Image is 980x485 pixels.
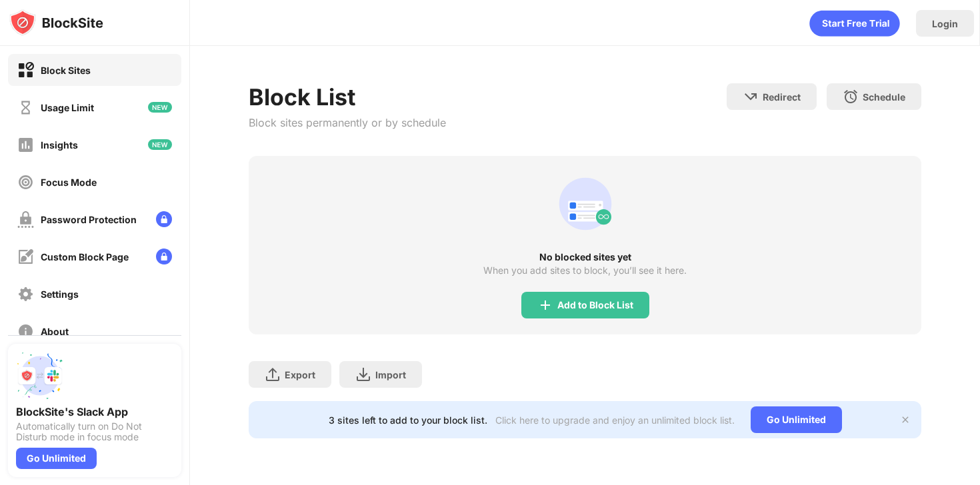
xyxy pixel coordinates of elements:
div: Import [375,369,406,380]
div: Export [285,369,315,380]
div: Go Unlimited [16,448,97,469]
div: Custom Block Page [41,251,129,262]
div: When you add sites to block, you’ll see it here. [483,265,687,276]
div: Insights [41,139,78,151]
img: about-off.svg [17,323,34,340]
img: lock-menu.svg [156,211,172,227]
img: time-usage-off.svg [17,99,34,116]
img: new-icon.svg [148,102,172,113]
div: Block Sites [41,65,91,76]
div: Login [932,18,958,29]
div: Automatically turn on Do Not Disturb mode in focus mode [16,421,173,442]
div: animation [809,10,900,37]
img: block-on.svg [17,62,34,79]
div: BlockSite's Slack App [16,405,173,418]
img: password-protection-off.svg [17,211,34,228]
div: No blocked sites yet [249,252,921,262]
div: Block sites permanently or by schedule [249,116,446,129]
img: new-icon.svg [148,139,172,150]
img: customize-block-page-off.svg [17,248,34,265]
img: focus-off.svg [17,174,34,191]
img: insights-off.svg [17,137,34,153]
div: Focus Mode [41,177,97,188]
div: Add to Block List [557,300,633,310]
div: Go Unlimited [751,406,842,433]
div: Click here to upgrade and enjoy an unlimited block list. [495,414,735,426]
div: Settings [41,288,79,300]
img: logo-blocksite.svg [9,9,103,36]
div: Redirect [763,91,801,103]
div: About [41,326,69,337]
img: settings-off.svg [17,286,34,302]
div: Password Protection [41,214,137,225]
div: Block List [249,83,446,111]
div: animation [553,172,617,236]
img: x-button.svg [900,414,911,425]
div: 3 sites left to add to your block list. [329,414,487,426]
img: lock-menu.svg [156,248,172,264]
div: Schedule [863,91,905,103]
img: push-slack.svg [16,352,64,400]
div: Usage Limit [41,102,94,113]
